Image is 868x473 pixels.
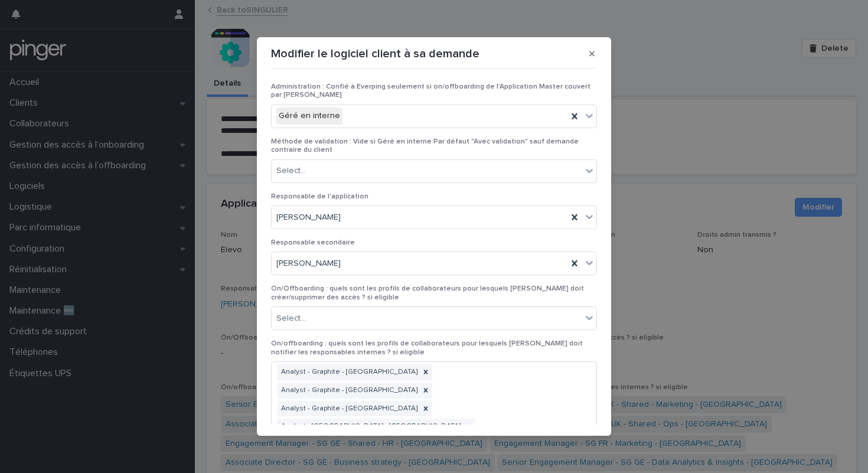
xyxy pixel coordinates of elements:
span: Méthode de validation : Vide si Géré en interne Par défaut "Avec validation" sauf demande contrai... [271,138,579,154]
div: Analyst - [GEOGRAPHIC_DATA] - [GEOGRAPHIC_DATA] [278,419,462,435]
span: On/Offboarding : quels sont les profils de collaborateurs pour lesquels [PERSON_NAME] doit créer/... [271,285,584,301]
span: On/offboarding : quels sont les profils de collaborateurs pour lesquels [PERSON_NAME] doit notifi... [271,340,583,355]
div: Analyst - Graphite - [GEOGRAPHIC_DATA] [278,383,419,399]
div: Select... [276,312,306,325]
span: Administration : Confié à Everping seulement si on/offboarding de l'Application Master couvert pa... [271,83,590,99]
span: [PERSON_NAME] [276,257,341,270]
span: Responsable de l'application [271,193,368,200]
p: Modifier le logiciel client à sa demande [271,47,479,61]
div: Select... [276,165,306,177]
div: Géré en interne [276,107,342,125]
div: Analyst - Graphite - [GEOGRAPHIC_DATA] [278,364,419,380]
div: Analyst - Graphite - [GEOGRAPHIC_DATA] [278,401,419,417]
span: [PERSON_NAME] [276,211,341,224]
span: Responsable secondaire [271,239,355,246]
